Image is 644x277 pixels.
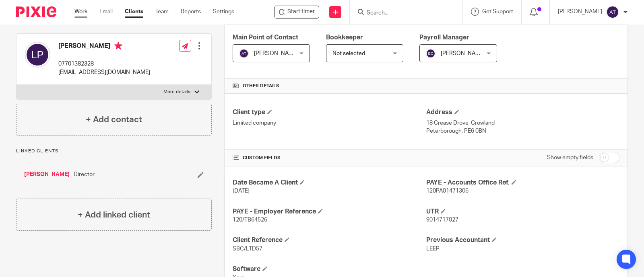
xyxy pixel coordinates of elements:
span: Payroll Manager [419,34,469,41]
span: 120/TB64526 [233,217,267,223]
span: [PERSON_NAME] [254,51,298,56]
h4: Previous Accountant [426,236,619,244]
input: Search [366,10,438,17]
h4: Date Became A Client [233,179,426,187]
h4: [PERSON_NAME] [58,42,150,52]
i: Primary [114,42,122,50]
p: Peterborough, PE6 0BN [426,127,619,135]
h4: Client type [233,108,426,117]
h4: PAYE - Employer Reference [233,207,426,216]
img: svg%3E [606,6,619,18]
a: Work [74,8,87,16]
a: Email [99,8,113,16]
span: Main Point of Contact [233,34,298,41]
span: LEEP [426,246,440,252]
a: Clients [125,8,143,16]
span: Start timer [287,8,315,16]
span: [DATE] [233,188,250,194]
a: Reports [181,8,201,16]
a: Settings [213,8,234,16]
span: Other details [243,83,279,89]
p: Linked clients [16,148,212,154]
a: Team [155,8,169,16]
h4: Address [426,108,619,117]
span: 120PA01471306 [426,188,469,194]
h4: + Add linked client [78,209,150,221]
p: 18 Crease Drove, Crowland [426,119,619,127]
img: svg%3E [426,49,436,58]
span: Bookkeeper [326,34,363,41]
p: 07701382328 [58,60,150,68]
span: [PERSON_NAME] [441,51,485,56]
h4: + Add contact [86,113,142,126]
img: Pixie [16,6,56,17]
p: [PERSON_NAME] [558,8,602,16]
label: Show empty fields [547,154,593,162]
span: Get Support [482,9,513,14]
p: More details [163,89,190,95]
a: [PERSON_NAME] [24,170,70,179]
h4: PAYE - Accounts Office Ref. [426,179,619,187]
div: So Brand Creative Limited [275,6,319,18]
p: Limited company [233,119,426,127]
span: Director [74,170,95,179]
h4: Client Reference [233,236,426,244]
img: svg%3E [25,42,50,68]
img: svg%3E [239,49,249,58]
span: 9014717027 [426,217,458,223]
h4: CUSTOM FIELDS [233,155,426,161]
p: [EMAIL_ADDRESS][DOMAIN_NAME] [58,68,150,76]
span: Not selected [332,51,365,56]
h4: Software [233,265,426,273]
h4: UTR [426,207,619,216]
span: SBC/LTD57 [233,246,262,252]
